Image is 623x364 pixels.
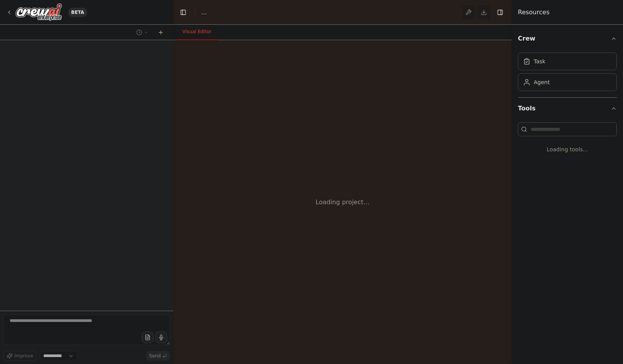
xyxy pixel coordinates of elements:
[518,28,617,49] button: Crew
[518,139,617,159] div: Loading tools...
[518,119,617,166] div: Tools
[176,24,218,40] button: Visual Editor
[518,98,617,119] button: Tools
[155,332,167,343] button: Click to speak your automation idea
[3,351,37,361] button: Improve
[149,353,161,359] span: Send
[14,353,33,359] span: Improve
[201,8,206,16] nav: breadcrumb
[518,8,550,17] h4: Resources
[15,3,62,21] img: Logo
[133,28,151,37] button: Switch to previous chat
[155,28,167,37] button: Start a new chat
[178,7,189,18] button: Hide left sidebar
[201,8,206,16] span: ...
[534,78,550,86] div: Agent
[316,198,369,207] div: Loading project...
[68,8,87,17] div: BETA
[518,49,617,97] div: Crew
[534,58,545,65] div: Task
[146,351,170,361] button: Send
[495,7,506,18] button: Hide right sidebar
[142,332,153,343] button: Upload files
